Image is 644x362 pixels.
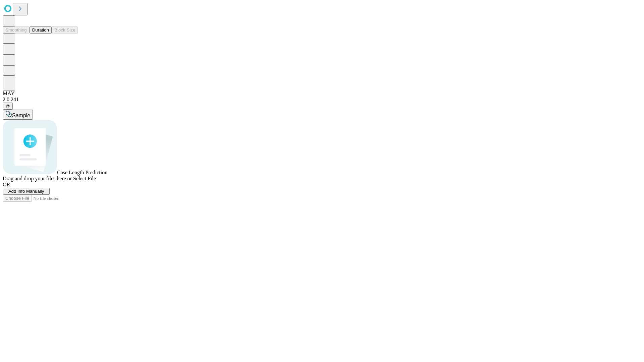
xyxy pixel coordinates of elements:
[3,90,641,97] div: MAY
[3,176,72,181] span: Drag and drop your files here or
[30,26,52,34] button: Duration
[5,104,10,109] span: @
[12,113,30,118] span: Sample
[8,189,44,194] span: Add Info Manually
[3,103,13,110] button: @
[57,170,107,175] span: Case Length Prediction
[3,97,641,103] div: 2.0.241
[3,110,33,120] button: Sample
[73,176,96,181] span: Select File
[3,182,10,187] span: OR
[52,26,78,34] button: Block Size
[3,26,30,34] button: Smoothing
[3,188,50,195] button: Add Info Manually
